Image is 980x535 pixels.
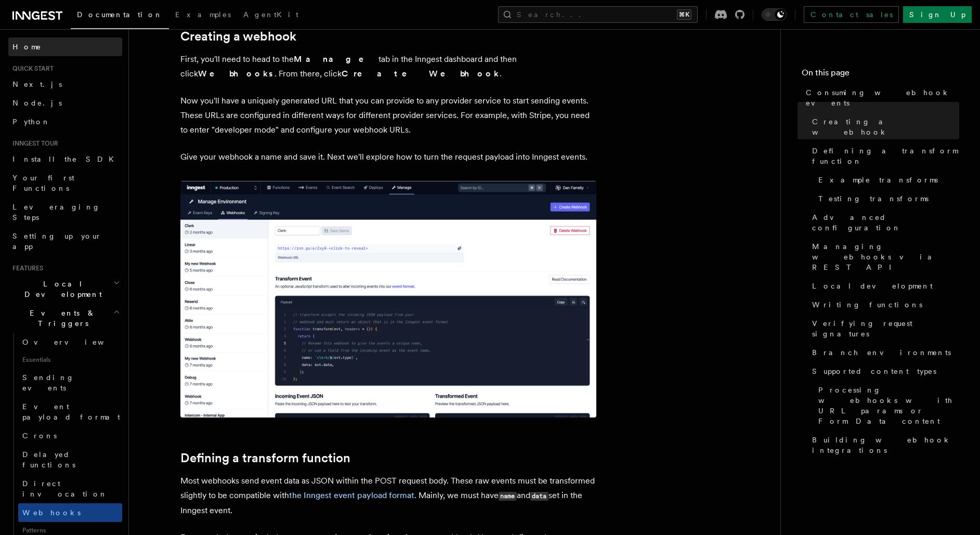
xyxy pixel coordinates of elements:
[8,64,54,73] span: Quick start
[804,6,899,23] a: Contact sales
[18,368,122,397] a: Sending events
[818,193,929,204] span: Testing transforms
[499,492,517,501] code: name
[12,232,102,251] span: Setting up your app
[180,474,596,518] p: Most webhooks send event data as JSON within the POST request body. These raw events must be tran...
[180,29,296,44] a: Creating a webhook
[814,189,959,208] a: Testing transforms
[180,94,596,137] p: Now you'll have a uniquely generated URL that you can provide to any provider service to start se...
[12,118,50,126] span: Python
[18,426,122,445] a: Crons
[175,10,231,19] span: Examples
[8,279,113,299] span: Local Development
[812,146,959,166] span: Defining a transform function
[180,150,596,164] p: Give your webhook a name and save it. Next we'll explore how to turn the request payload into Inn...
[808,277,959,295] a: Local development
[498,6,698,23] button: Search...⌘K
[18,351,122,368] span: Essentials
[802,83,959,112] a: Consuming webhook events
[8,227,122,256] a: Setting up your app
[22,432,57,440] span: Crons
[812,366,936,376] span: Supported content types
[22,479,108,498] span: Direct invocation
[8,308,113,329] span: Events & Triggers
[8,275,122,304] button: Local Development
[12,80,62,88] span: Next.js
[12,155,120,163] span: Install the SDK
[294,54,378,64] strong: Manage
[530,492,548,501] code: data
[808,343,959,362] a: Branch environments
[8,198,122,227] a: Leveraging Steps
[814,381,959,430] a: Processing webhooks with URL params or Form Data content
[71,3,169,29] a: Documentation
[77,10,163,19] span: Documentation
[814,171,959,189] a: Example transforms
[18,474,122,503] a: Direct invocation
[802,67,959,83] h4: On this page
[812,241,959,272] span: Managing webhooks via REST API
[18,503,122,522] a: Webhooks
[812,347,951,358] span: Branch environments
[8,94,122,112] a: Node.js
[808,141,959,171] a: Defining a transform function
[812,299,922,310] span: Writing functions
[808,208,959,237] a: Advanced configuration
[198,69,275,79] strong: Webhooks
[808,314,959,343] a: Verifying request signatures
[8,168,122,198] a: Your first Functions
[22,508,81,517] span: Webhooks
[812,281,933,291] span: Local development
[180,181,596,417] img: Inngest dashboard showing a newly created webhook
[289,490,414,500] a: the Inngest event payload format
[903,6,972,23] a: Sign Up
[18,445,122,474] a: Delayed functions
[677,9,691,20] kbd: ⌘K
[806,87,959,108] span: Consuming webhook events
[8,150,122,168] a: Install the SDK
[808,237,959,277] a: Managing webhooks via REST API
[812,212,959,233] span: Advanced configuration
[22,402,120,421] span: Event payload format
[812,116,959,137] span: Creating a webhook
[8,112,122,131] a: Python
[12,174,74,192] span: Your first Functions
[8,264,43,272] span: Features
[180,451,350,465] a: Defining a transform function
[8,304,122,333] button: Events & Triggers
[22,338,129,346] span: Overview
[818,385,959,426] span: Processing webhooks with URL params or Form Data content
[18,397,122,426] a: Event payload format
[237,3,305,28] a: AgentKit
[8,139,58,148] span: Inngest tour
[342,69,500,79] strong: Create Webhook
[22,450,75,469] span: Delayed functions
[808,295,959,314] a: Writing functions
[12,99,62,107] span: Node.js
[22,373,74,392] span: Sending events
[762,8,787,21] button: Toggle dark mode
[8,75,122,94] a: Next.js
[243,10,298,19] span: AgentKit
[808,112,959,141] a: Creating a webhook
[12,42,42,52] span: Home
[808,362,959,381] a: Supported content types
[808,430,959,460] a: Building webhook integrations
[18,333,122,351] a: Overview
[812,318,959,339] span: Verifying request signatures
[818,175,938,185] span: Example transforms
[180,52,596,81] p: First, you'll need to head to the tab in the Inngest dashboard and then click . From there, click .
[812,435,959,455] span: Building webhook integrations
[12,203,100,221] span: Leveraging Steps
[169,3,237,28] a: Examples
[8,37,122,56] a: Home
